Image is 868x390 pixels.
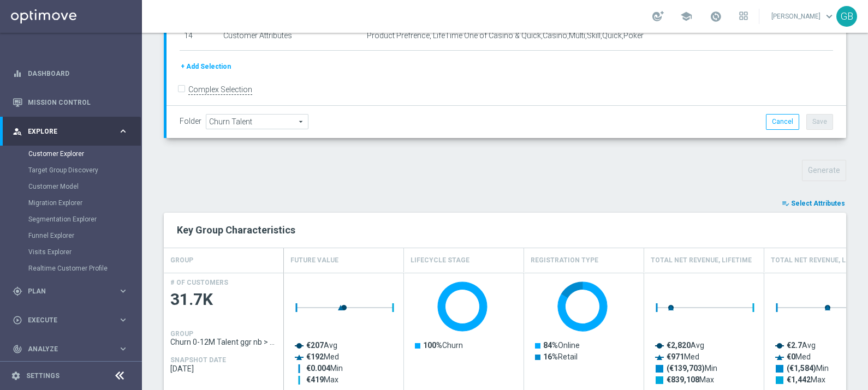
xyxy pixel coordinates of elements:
span: Execute [28,317,118,323]
text: Med [787,352,811,361]
a: Target Group Discovery [28,166,114,175]
tspan: €0.004 [306,364,331,373]
tspan: €839,108 [667,375,699,384]
button: gps_fixed Plan keyboard_arrow_right [12,287,129,296]
a: Migration Explorer [28,199,114,207]
a: Visits Explorer [28,248,114,256]
button: track_changes Analyze keyboard_arrow_right [12,345,129,353]
td: 14 [180,23,219,51]
span: Product Prefrence, LifeTime One of Casino & Quick,Casino,Multi,Skill,Quick,Poker [367,31,644,40]
tspan: (€1,584) [787,364,816,373]
a: Segmentation Explorer [28,215,114,224]
i: keyboard_arrow_right [118,315,128,325]
button: Cancel [766,114,799,129]
div: Visits Explorer [28,244,141,260]
button: play_circle_outline Execute keyboard_arrow_right [12,316,129,325]
tspan: (€139,703) [667,364,705,373]
a: Settings [26,373,60,379]
tspan: €419 [306,375,324,384]
div: Execute [13,315,118,325]
span: Plan [28,288,118,295]
span: Explore [28,128,118,135]
span: keyboard_arrow_down [823,10,835,22]
tspan: €207 [306,341,324,350]
tspan: €971 [667,352,684,361]
a: Realtime Customer Profile [28,264,114,273]
div: Analyze [13,344,118,354]
h4: Future Value [290,251,338,270]
text: Min [667,364,717,373]
div: Segmentation Explorer [28,211,141,227]
a: [PERSON_NAME]keyboard_arrow_down [770,8,836,25]
a: Mission Control [28,88,128,117]
text: Avg [787,341,816,350]
div: Target Group Discovery [28,162,141,178]
div: Migration Explorer [28,195,141,211]
a: Customer Explorer [28,149,114,158]
h4: GROUP [170,251,193,270]
tspan: €0 [787,352,795,361]
text: Retail [543,352,578,361]
a: Funnel Explorer [28,231,114,240]
a: Customer Model [28,182,114,191]
h4: Registration Type [531,251,598,270]
text: Churn [423,341,463,350]
tspan: €2.7 [787,341,802,350]
i: play_circle_outline [13,315,22,325]
i: equalizer [13,69,22,79]
div: equalizer Dashboard [12,69,129,78]
text: Max [667,375,714,384]
button: Mission Control [12,98,129,107]
div: Customer Model [28,178,141,195]
div: Customer Explorer [28,146,141,162]
h4: Lifecycle Stage [411,251,469,270]
span: 2025-09-04 [170,364,277,373]
tspan: €192 [306,352,324,361]
button: playlist_add_check Select Attributes [781,197,846,209]
i: keyboard_arrow_right [118,126,128,136]
text: Min [787,364,829,373]
div: Funnel Explorer [28,227,141,244]
label: Complex Selection [188,85,252,95]
td: Customer Attributes [219,23,362,51]
div: Explore [13,127,118,136]
h4: Total Net Revenue, Lifetime [651,251,752,270]
button: person_search Explore keyboard_arrow_right [12,127,129,136]
label: Folder [180,117,201,126]
tspan: €2,820 [667,341,691,350]
div: GB [836,6,857,27]
div: Dashboard [13,59,128,88]
tspan: 84% [543,341,558,350]
i: playlist_add_check [782,200,789,207]
text: Online [543,341,580,350]
tspan: 100% [423,341,442,350]
div: Plan [13,286,118,296]
h2: Key Group Characteristics [177,224,833,237]
i: settings [11,371,21,381]
text: Avg [667,341,704,350]
i: keyboard_arrow_right [118,344,128,354]
tspan: 16% [543,352,558,361]
h4: GROUP [170,330,193,338]
text: Max [787,375,825,384]
text: Max [306,375,338,384]
i: person_search [13,127,22,136]
text: Med [667,352,699,361]
i: gps_fixed [13,286,22,296]
span: 31.7K [170,289,277,310]
span: Select Attributes [791,200,845,207]
text: Min [306,364,343,373]
span: Churn 0-12M Talent ggr nb > 500 1st Casino lftime [170,338,277,346]
button: Generate [802,160,846,181]
div: Realtime Customer Profile [28,260,141,277]
i: track_changes [13,344,22,354]
i: keyboard_arrow_right [118,286,128,296]
a: Dashboard [28,59,128,88]
h4: SNAPSHOT DATE [170,356,226,364]
tspan: €1,442 [787,375,811,384]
